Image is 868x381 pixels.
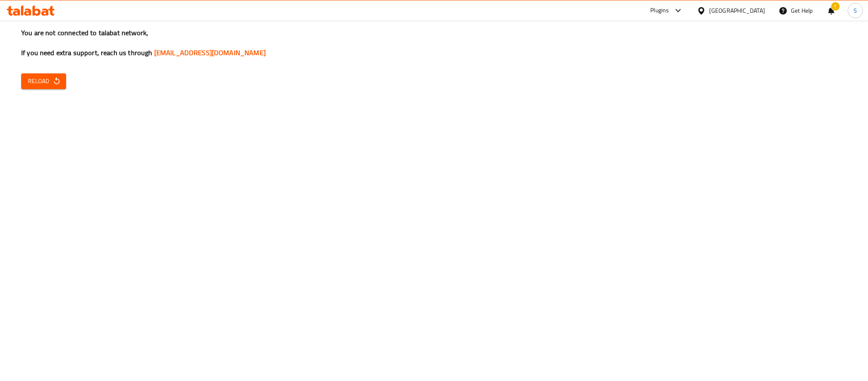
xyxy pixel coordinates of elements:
[21,73,66,89] button: Reload
[650,6,669,16] div: Plugins
[154,46,266,59] a: [EMAIL_ADDRESS][DOMAIN_NAME]
[709,6,765,15] div: [GEOGRAPHIC_DATA]
[21,28,847,58] h3: You are not connected to talabat network, If you need extra support, reach us through
[28,76,59,87] span: Reload
[854,6,857,15] span: S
